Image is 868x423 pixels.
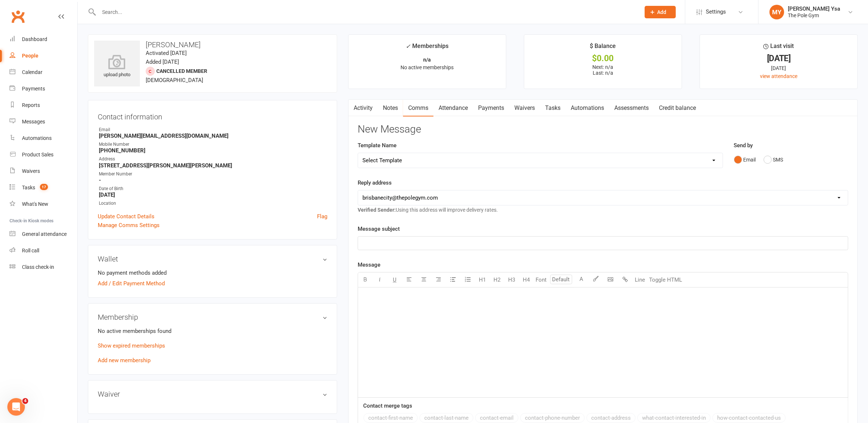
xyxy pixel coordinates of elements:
[358,124,848,135] h3: New Message
[734,153,756,167] button: Email
[788,5,840,12] div: [PERSON_NAME] Ysa
[10,31,77,48] a: Dashboard
[363,401,412,410] label: Contact merge tags
[393,277,396,283] span: U
[358,207,396,213] strong: Verified Sender:
[99,177,327,183] strong: -
[531,55,675,62] div: $0.00
[10,81,77,97] a: Payments
[94,41,331,49] h3: [PERSON_NAME]
[10,97,77,114] a: Reports
[490,272,504,287] button: H2
[22,264,54,270] div: Class check-in
[734,141,753,150] label: Send by
[99,171,327,178] div: Member Number
[475,272,490,287] button: H1
[22,152,53,157] div: Product Sales
[574,272,589,287] button: A
[22,201,48,207] div: What's New
[99,141,327,148] div: Mobile Number
[98,221,160,230] a: Manage Comms Settings
[10,179,77,196] a: Tasks 17
[10,226,77,242] a: General attendance kiosk mode
[98,342,165,349] a: Show expired memberships
[97,7,635,17] input: Search...
[760,73,797,79] a: view attendance
[10,146,77,163] a: Product Sales
[98,212,154,221] a: Update Contact Details
[358,207,498,213] span: Using this address will improve delivery rates.
[358,225,400,233] label: Message subject
[406,41,448,55] div: Memberships
[531,64,675,76] p: Next: n/a Last: n/a
[358,141,396,150] label: Template Name
[519,272,534,287] button: H4
[509,100,540,116] a: Waivers
[706,4,726,20] span: Settings
[99,147,327,154] strong: [PHONE_NUMBER]
[99,126,327,133] div: Email
[22,36,47,42] div: Dashboard
[633,272,647,287] button: Line
[317,212,327,221] a: Flag
[99,162,327,169] strong: [STREET_ADDRESS][PERSON_NAME][PERSON_NAME]
[98,357,150,364] a: Add new membership
[707,55,851,62] div: [DATE]
[22,102,40,108] div: Reports
[22,398,28,404] span: 4
[10,114,77,130] a: Messages
[99,156,327,163] div: Address
[22,135,52,141] div: Automations
[401,64,454,70] span: No active memberships
[98,110,327,121] h3: Contact information
[403,100,433,116] a: Comms
[764,41,794,55] div: Last visit
[349,100,378,116] a: Activity
[534,272,548,287] button: Font
[654,100,701,116] a: Credit balance
[540,100,566,116] a: Tasks
[156,68,207,74] span: Cancelled member
[9,7,27,26] a: Clubworx
[99,200,327,207] div: Location
[22,248,39,253] div: Roll call
[98,268,327,277] li: No payment methods added
[146,59,179,65] time: Added [DATE]
[609,100,654,116] a: Assessments
[647,272,684,287] button: Toggle HTML
[99,133,327,139] strong: [PERSON_NAME][EMAIL_ADDRESS][DOMAIN_NAME]
[378,100,403,116] a: Notes
[423,57,431,63] strong: n/a
[10,259,77,275] a: Class kiosk mode
[22,119,45,125] div: Messages
[94,55,140,79] div: upload photo
[22,185,35,190] div: Tasks
[22,86,45,92] div: Payments
[7,398,25,416] iframe: Intercom live chat
[22,69,42,75] div: Calendar
[770,5,784,19] div: MY
[98,313,327,321] h3: Membership
[10,48,77,64] a: People
[358,260,380,269] label: Message
[433,100,473,116] a: Attendance
[98,327,327,335] p: No active memberships found
[10,163,77,179] a: Waivers
[566,100,609,116] a: Automations
[99,192,327,198] strong: [DATE]
[657,9,667,15] span: Add
[10,130,77,146] a: Automations
[707,64,851,72] div: [DATE]
[98,279,165,288] a: Add / Edit Payment Method
[10,196,77,212] a: What's New
[146,77,203,84] span: [DEMOGRAPHIC_DATA]
[22,53,38,59] div: People
[550,275,572,284] input: Default
[387,272,402,287] button: U
[764,153,783,167] button: SMS
[590,41,616,55] div: $ Balance
[645,6,676,18] button: Add
[98,390,327,398] h3: Waiver
[406,43,410,50] i: ✓
[22,168,40,174] div: Waivers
